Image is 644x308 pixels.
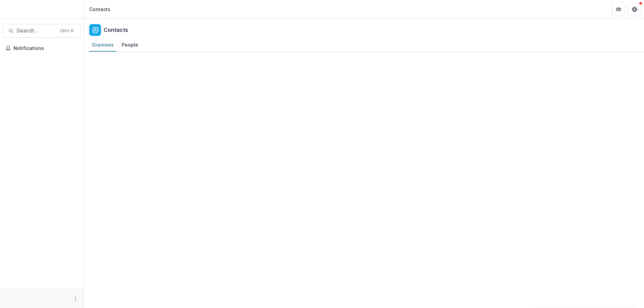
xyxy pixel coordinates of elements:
div: People [119,40,141,50]
div: Ctrl + K [59,27,75,35]
span: Search... [16,27,56,34]
button: Partners [612,3,625,16]
a: People [119,39,141,52]
a: Grantees [89,39,116,52]
h2: Contacts [104,27,128,33]
button: Notifications [3,43,81,54]
button: Search... [3,24,81,38]
nav: breadcrumb [87,4,113,14]
span: Notifications [13,46,78,51]
button: More [71,295,79,303]
div: Grantees [89,40,116,50]
button: Get Help [628,3,641,16]
div: Contacts [89,6,110,13]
